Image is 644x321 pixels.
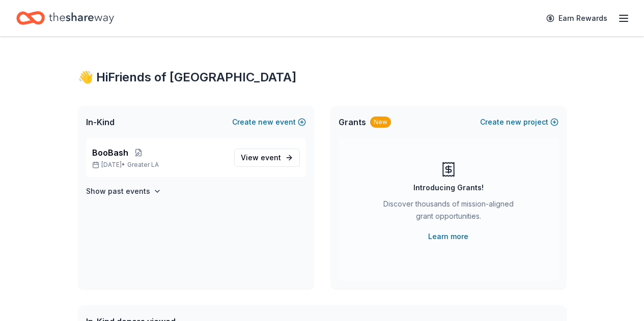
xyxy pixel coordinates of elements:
[370,116,391,128] div: New
[258,116,273,128] span: new
[92,161,226,169] p: [DATE] •
[86,116,115,128] span: In-Kind
[379,198,518,226] div: Discover thousands of mission-aligned grant opportunities.
[241,152,281,164] span: View
[261,153,281,162] span: event
[339,116,366,128] span: Grants
[506,116,521,128] span: new
[540,9,613,27] a: Earn Rewards
[78,69,567,85] div: 👋 Hi Friends of [GEOGRAPHIC_DATA]
[413,182,484,194] div: Introducing Grants!
[16,6,114,30] a: Home
[480,116,558,128] button: Createnewproject
[92,147,128,159] span: BooBash
[428,230,468,243] a: Learn more
[232,116,306,128] button: Createnewevent
[127,161,159,169] span: Greater LA
[234,149,300,167] a: View event
[86,185,161,197] button: Show past events
[86,185,150,197] h4: Show past events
